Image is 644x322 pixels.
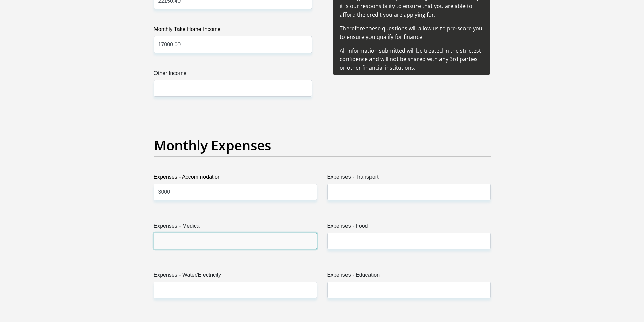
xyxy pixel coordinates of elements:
label: Other Income [154,69,312,80]
input: Expenses - Food [327,233,491,249]
label: Expenses - Food [327,222,491,233]
h2: Monthly Expenses [154,137,491,153]
label: Expenses - Education [327,271,491,282]
input: Expenses - Water/Electricity [154,282,317,298]
label: Expenses - Water/Electricity [154,271,317,282]
input: Other Income [154,80,312,97]
label: Expenses - Transport [327,173,491,184]
label: Expenses - Medical [154,222,317,233]
input: Expenses - Medical [154,233,317,249]
label: Expenses - Accommodation [154,173,317,184]
input: Expenses - Transport [327,184,491,200]
input: Monthly Take Home Income [154,36,312,53]
input: Expenses - Education [327,282,491,298]
label: Monthly Take Home Income [154,25,312,36]
input: Expenses - Accommodation [154,184,317,200]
